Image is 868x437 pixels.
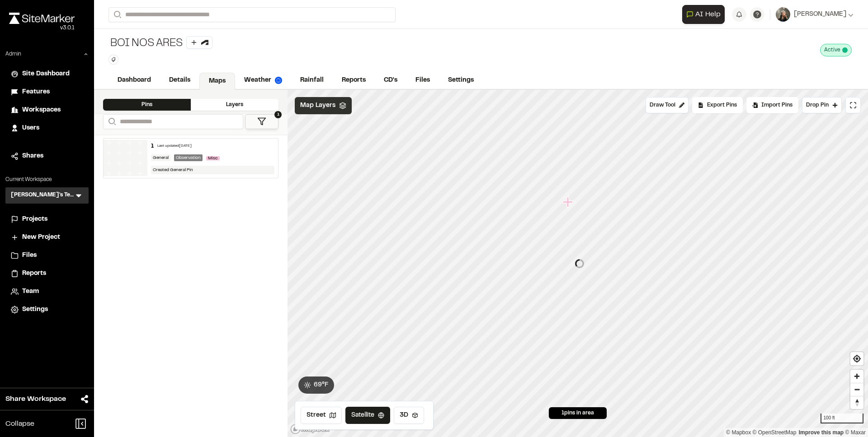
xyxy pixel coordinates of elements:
[11,251,83,260] a: Files
[11,214,83,224] a: Projects
[850,370,863,383] button: Zoom in
[761,101,793,109] span: Import Pins
[650,101,675,109] span: Draw Tool
[22,214,47,224] span: Projects
[439,72,483,89] a: Settings
[845,429,866,436] a: Maxar
[11,287,83,297] a: Team
[5,418,34,429] span: Collapse
[104,140,147,176] img: banner-white.png
[5,394,66,404] span: Share Workspace
[11,87,83,97] a: Features
[692,97,743,113] div: No pins available to export
[561,409,594,417] span: 1 pins in area
[695,9,721,20] span: AI Help
[11,232,83,242] a: New Project
[103,114,119,129] button: Search
[290,424,330,434] a: Mapbox logo
[850,352,863,365] button: Find my location
[157,144,192,149] div: Last updated [DATE]
[235,72,291,89] a: Weather
[151,154,170,161] div: General
[300,101,335,111] span: Map Layers
[22,287,39,297] span: Team
[151,142,154,150] div: 1
[821,414,863,423] div: 100 ft
[291,72,333,89] a: Rainfall
[799,429,844,436] a: Map feedback
[746,97,798,113] div: Import Pins into your project
[22,105,61,115] span: Workspaces
[275,77,282,84] img: precipai.png
[9,24,75,32] div: Oh geez...please don't...
[646,97,689,113] button: Draw Tool
[274,111,282,118] span: 1
[151,166,275,174] div: Created General Pin
[22,251,37,260] span: Files
[314,380,329,390] span: 69 ° F
[11,151,83,161] a: Shares
[707,101,737,109] span: Export Pins
[174,154,203,161] div: Observation
[333,72,375,89] a: Reports
[5,176,89,184] p: Current Workspace
[9,13,75,24] img: rebrand.png
[108,36,212,51] div: BOI NOS ARES
[245,114,278,129] button: 1
[22,123,39,133] span: Users
[11,69,83,79] a: Site Dashboard
[22,305,48,315] span: Settings
[776,7,854,22] button: [PERSON_NAME]
[22,69,70,79] span: Site Dashboard
[820,44,852,56] div: This project is active and counting against your active project count.
[5,50,21,58] p: Admin
[682,5,728,24] div: Open AI Assistant
[11,305,83,315] a: Settings
[806,101,829,109] span: Drop Pin
[108,72,160,89] a: Dashboard
[345,407,390,424] button: Satellite
[11,105,83,115] a: Workspaces
[563,196,575,208] div: Map marker
[22,269,46,279] span: Reports
[160,72,199,89] a: Details
[776,7,790,22] img: User
[108,55,118,65] button: Edit Tags
[571,259,584,268] div: Map marker
[108,7,125,22] button: Search
[298,377,334,394] button: 69°F
[206,156,220,160] span: Misc
[199,73,235,90] a: Maps
[375,72,406,89] a: CD's
[726,429,751,436] a: Mapbox
[850,396,863,409] button: Reset bearing to north
[850,383,863,396] span: Zoom out
[394,407,424,424] button: 3D
[301,407,342,424] button: Street
[824,46,840,54] span: Active
[406,72,439,89] a: Files
[11,269,83,279] a: Reports
[22,232,60,242] span: New Project
[11,191,74,200] h3: [PERSON_NAME]'s Testing
[22,151,43,161] span: Shares
[850,383,863,396] button: Zoom out
[794,9,846,19] span: [PERSON_NAME]
[22,87,50,97] span: Features
[802,97,842,113] button: Drop Pin
[11,123,83,133] a: Users
[753,429,797,436] a: OpenStreetMap
[682,5,725,24] button: Open AI Assistant
[103,99,191,111] div: Pins
[842,47,848,53] span: This project is active and counting against your active project count.
[191,99,278,111] div: Layers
